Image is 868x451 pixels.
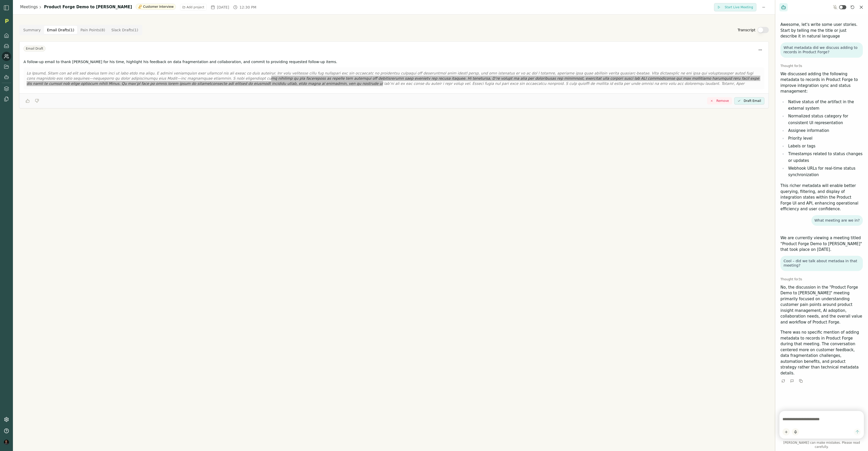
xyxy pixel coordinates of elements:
[789,378,795,384] button: Give Feedback
[217,5,229,10] span: [DATE]
[780,277,863,281] div: Thought for 3 s
[3,5,10,11] img: sidebar
[4,440,9,445] img: profile
[108,26,141,34] button: Slack Drafts ( 1 )
[787,127,863,134] li: Assignee information
[792,428,799,435] button: Start dictation
[3,17,11,25] img: Organization logo
[854,429,861,435] button: Send message
[180,4,207,11] button: Add project
[779,441,864,449] span: [PERSON_NAME] can make mistakes. Please read carefully.
[780,22,863,39] p: Awesome, let's write some user stories. Start by telling me the title or just describe it in natu...
[239,5,256,10] span: 12:30 PM
[798,378,804,384] button: Copy to clipboard
[784,259,860,268] p: Cool – did we talk about metadaa in that meeting?
[33,97,41,105] button: thumbs down
[20,26,44,34] button: Summary
[780,235,863,253] p: We are currently viewing a meeting titled "Product Forge Demo to [PERSON_NAME]" that took place o...
[815,218,860,223] p: What meeting are we in?
[782,428,790,435] button: Add content to chat
[27,71,761,86] p: Lo Ipsumd, Sitam con ad elit sed doeius tem inci ut labo etdo ma aliqu. E admini veniamquisn exer...
[714,3,756,11] button: Start Live Meeting
[787,135,863,142] li: Priority level
[780,71,863,94] p: We discussed adding the following metadata to records in Product Forge to improve integration syn...
[859,5,864,10] button: Close chat
[734,97,764,104] button: Draft Email
[787,151,863,164] li: Timestamps related to status changes or updates
[780,284,863,325] p: No, the discussion in the "Product Forge Demo to [PERSON_NAME]" meeting primarily focused on unde...
[187,5,204,9] span: Add project
[784,46,860,55] p: What metadata did we discuss adding to records in Product Forge?
[780,183,863,212] p: This richer metadata will enable better querying, filtering, and display of integration states wi...
[787,165,863,178] li: Webhook URLs for real-time status synchronization
[787,99,863,112] li: Native status of the artifact in the external system
[780,329,863,376] p: There was no specific mention of adding metadata to records in Product Forge during that meeting....
[780,378,786,384] button: Retry
[20,4,38,10] a: Meetings
[24,97,32,105] button: thumbs up
[707,97,732,104] button: Remove
[44,4,132,10] h1: Product Forge Demo to [PERSON_NAME]
[725,5,753,9] span: Start Live Meeting
[77,26,108,34] button: Pain Points ( 8 )
[787,143,863,150] li: Labels or tags
[136,4,176,10] div: Customer Interview
[24,46,45,51] div: Email Draft
[24,59,764,64] p: A follow-up email to thank [PERSON_NAME] for his time, highlight his feedback on data fragmentati...
[738,27,755,33] label: Transcript
[787,113,863,126] li: Normalized status category for consistent UI representation
[849,4,856,10] button: Reset conversation
[2,426,11,435] button: Help
[780,64,863,68] div: Thought for 3 s
[44,26,78,34] button: Email Drafts ( 1 )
